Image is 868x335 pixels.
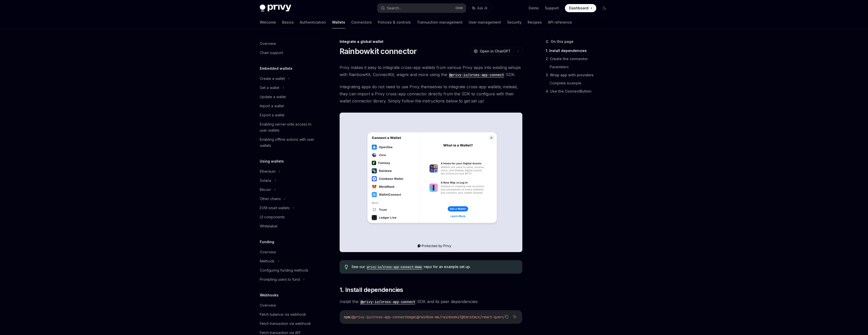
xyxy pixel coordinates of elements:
[260,302,276,308] div: Overview
[551,39,574,45] span: On this page
[260,50,283,56] div: Chain support
[260,121,318,133] div: Enabling server-side access to user wallets
[469,4,491,13] button: Ask AI
[550,63,613,71] a: Parameters
[260,214,285,220] div: UI components
[461,315,504,319] span: @tanstack/react-query
[260,311,306,318] div: Fetch balance via webhook
[569,6,588,11] span: Dashboard
[332,16,345,28] a: Wallets
[256,310,321,319] a: Fetch balance via webhook
[260,205,290,211] div: EVM smart wallets
[469,16,501,28] a: User management
[546,55,613,63] a: 2. Create the connector
[256,319,321,328] a: Fetch transaction via webhook
[447,72,506,77] a: @privy-io/cross-app-connect
[256,266,321,275] a: Configuring funding methods
[340,83,522,104] span: Integrating apps do not need to use Privy themselves to integrate cross-app wallets; instead, the...
[528,16,542,28] a: Recipes
[260,16,276,28] a: Welcome
[260,321,311,327] div: Fetch transaction via webhook
[546,87,613,95] a: 4. Use the ConnectButton
[340,286,403,294] span: 1. Install dependencies
[565,4,596,12] a: Dashboard
[378,16,411,28] a: Policies & controls
[260,94,286,100] div: Update a wallet
[260,85,279,91] div: Get a wallet
[300,16,326,28] a: Authentication
[387,5,401,11] div: Search...
[350,315,352,319] span: i
[260,196,281,202] div: Other chains
[365,265,424,270] code: privy-io/cross-app-connect-demo
[417,315,461,319] span: @rainbow-me/rainbowkit
[470,47,514,56] button: Open in ChatGPT
[260,267,308,273] div: Configuring funding methods
[256,222,321,231] a: Whitelabel
[260,5,291,12] img: dark logo
[260,76,285,82] div: Create a wallet
[260,249,276,255] div: Overview
[365,265,424,269] a: privy-io/cross-app-connect-demo
[407,315,417,319] span: wagmi
[256,92,321,101] a: Update a wallet
[260,223,278,229] div: Whitelabel
[256,101,321,111] a: Import a wallet
[260,158,284,164] h5: Using wallets
[546,71,613,79] a: 3. Wrap app with providers
[260,187,271,193] div: Bitcoin
[507,16,522,28] a: Security
[546,47,613,55] a: 1. Install dependencies
[550,79,613,87] a: Complete example
[256,248,321,257] a: Overview
[260,258,274,264] div: Methods
[358,299,417,304] a: @privy-io/cross-app-connect
[352,264,517,270] span: See our repo for an example set up.
[260,136,318,149] div: Enabling offline actions with user wallets
[480,49,511,54] span: Open in ChatGPT
[256,111,321,120] a: Export a wallet
[503,313,510,320] button: Copy the contents from the code block
[511,313,518,320] button: Ask AI
[256,39,321,48] a: Overview
[256,213,321,222] a: UI components
[260,239,274,245] h5: Funding
[351,16,372,28] a: Connectors
[600,4,608,12] button: Toggle dark mode
[282,16,294,28] a: Basics
[256,135,321,150] a: Enabling offline actions with user wallets
[260,178,271,184] div: Solana
[455,6,463,10] span: Ctrl K
[477,6,487,11] span: Ask AI
[548,16,572,28] a: API reference
[377,4,466,13] button: Search...CtrlK
[345,265,348,269] svg: Tip
[344,315,350,319] span: npm
[256,301,321,310] a: Overview
[545,6,559,11] a: Support
[260,41,276,47] div: Overview
[340,113,522,252] img: The Rainbowkit connector
[260,103,284,109] div: Import a wallet
[260,65,292,72] h5: Embedded wallets
[447,72,506,78] code: @privy-io/cross-app-connect
[340,64,522,78] span: Privy makes it easy to integrate cross-app wallets from various Privy apps into existing setups w...
[256,120,321,135] a: Enabling server-side access to user wallets
[340,298,522,305] span: Install the SDK and its peer dependencies:
[417,16,463,28] a: Transaction management
[260,276,300,283] div: Prompting users to fund
[256,48,321,57] a: Chain support
[529,6,539,11] a: Demo
[340,39,522,44] div: Integrate a global wallet
[260,112,284,118] div: Export a wallet
[260,168,275,174] div: Ethereum
[340,47,417,56] h1: Rainbowkit connector
[352,315,407,319] span: @privy-io/cross-app-connect
[260,292,279,298] h5: Webhooks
